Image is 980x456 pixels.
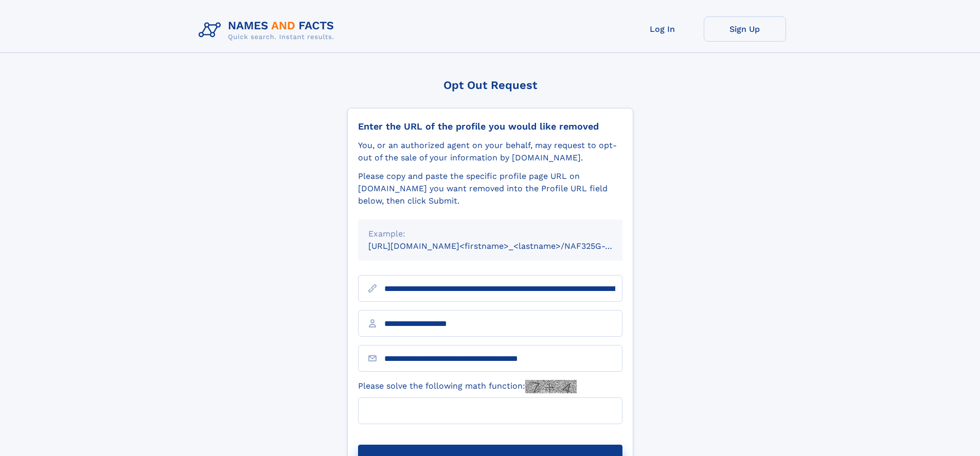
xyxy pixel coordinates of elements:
[704,16,786,42] a: Sign Up
[621,16,704,42] a: Log In
[194,16,343,44] img: Logo Names and Facts
[347,79,633,92] div: Opt Out Request
[358,380,577,393] label: Please solve the following math function:
[358,170,622,207] div: Please copy and paste the specific profile page URL on [DOMAIN_NAME] you want removed into the Pr...
[358,139,622,164] div: You, or an authorized agent on your behalf, may request to opt-out of the sale of your informatio...
[368,228,612,240] div: Example:
[358,121,622,132] div: Enter the URL of the profile you would like removed
[368,241,642,251] small: [URL][DOMAIN_NAME]<firstname>_<lastname>/NAF325G-xxxxxxxx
